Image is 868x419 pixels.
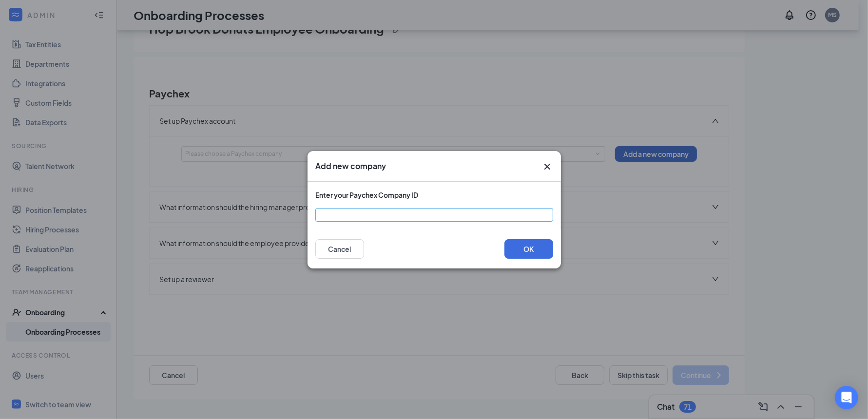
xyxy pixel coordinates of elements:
[315,161,386,171] h3: Add new company
[504,239,553,259] button: OK
[835,386,858,409] div: Open Intercom Messenger
[315,190,553,200] span: Enter your Paychex Company ID
[315,239,364,259] button: Cancel
[541,161,553,172] button: Close
[541,161,553,172] svg: Cross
